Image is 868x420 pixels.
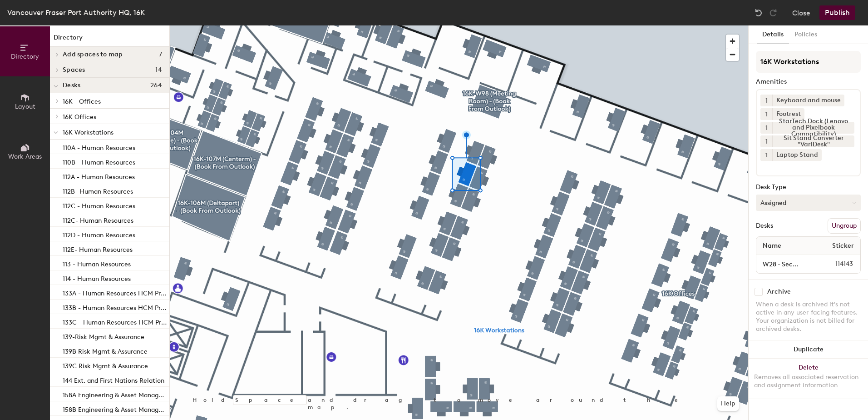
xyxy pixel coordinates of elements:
button: Ungroup [828,218,861,234]
p: 133A - Human Resources HCM Project Team [63,287,168,297]
p: 133B - Human Resources HCM Project Team [63,301,168,312]
p: 113 - Human Resources [63,258,131,268]
p: 112C - Human Resources [63,200,135,210]
span: 7 [159,51,162,58]
button: 1 [760,135,772,147]
span: Directory [11,53,39,60]
span: Work Areas [8,153,42,160]
p: 110B - Human Resources [63,156,135,166]
button: Close [792,5,810,20]
img: Redo [769,8,778,17]
h1: Directory [50,33,169,47]
span: 14 [155,66,162,74]
span: 1 [765,123,768,133]
button: Publish [819,5,855,20]
div: Sit Stand Converter "VariDesk" [772,135,854,147]
p: 144 Ext. and First Nations Relation [63,374,164,385]
button: Details [757,25,789,44]
p: 158B Engineering & Asset Management [63,403,168,414]
div: Removes all associated reservation and assignment information [754,373,863,390]
p: 110A - Human Resources [63,141,135,152]
div: Laptop Stand [772,149,822,161]
input: Unnamed desk [758,258,814,270]
div: Vancouver Fraser Port Authority HQ, 16K [7,7,145,18]
span: Sticker [828,238,858,254]
span: Desks [63,82,80,89]
button: DeleteRemoves all associated reservation and assignment information [749,359,868,399]
span: 16K - Offices [63,98,101,105]
button: 1 [760,95,772,106]
div: Footrest [772,108,804,120]
button: 1 [760,149,772,161]
button: 1 [760,122,772,134]
div: Archive [767,288,791,295]
p: 139-Risk Mgmt & Assurance [63,330,144,341]
p: 139C Risk Mgmt & Assurance [63,360,148,370]
span: 16K Workstations [63,129,113,136]
button: Help [717,396,739,411]
p: 139B Risk Mgmt & Assurance [63,345,148,355]
p: 112D - Human Resources [63,229,135,239]
span: 16K Offices [63,113,96,121]
p: 133C - Human Resources HCM Project Team [63,316,168,326]
button: Duplicate [749,340,868,359]
span: Name [758,238,786,254]
p: 112E- Human Resources [63,243,133,254]
div: Keyboard and mouse [772,95,844,106]
span: Spaces [63,66,85,74]
span: 1 [765,110,768,119]
p: 158A Engineering & Asset Management [63,389,168,399]
p: 114 - Human Resources [63,272,131,283]
div: Amenities [756,78,861,85]
button: 1 [760,108,772,120]
span: 1 [765,96,768,105]
button: Assigned [756,195,861,211]
div: StarTech Dock (Lenovo and Pixelbook Compatibility) [772,122,854,134]
span: 114143 [814,259,858,269]
span: Add spaces to map [63,51,123,58]
span: 1 [765,150,768,160]
div: Desks [756,222,773,230]
div: When a desk is archived it's not active in any user-facing features. Your organization is not bil... [756,300,861,333]
p: 112A - Human Resources [63,170,135,181]
span: 1 [765,137,768,146]
div: Desk Type [756,184,861,191]
span: Layout [15,103,35,110]
img: Undo [754,8,763,17]
span: 264 [150,82,162,89]
button: Policies [789,25,823,44]
p: 112C- Human Resources [63,214,133,225]
p: 112B -Human Resources [63,185,133,195]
